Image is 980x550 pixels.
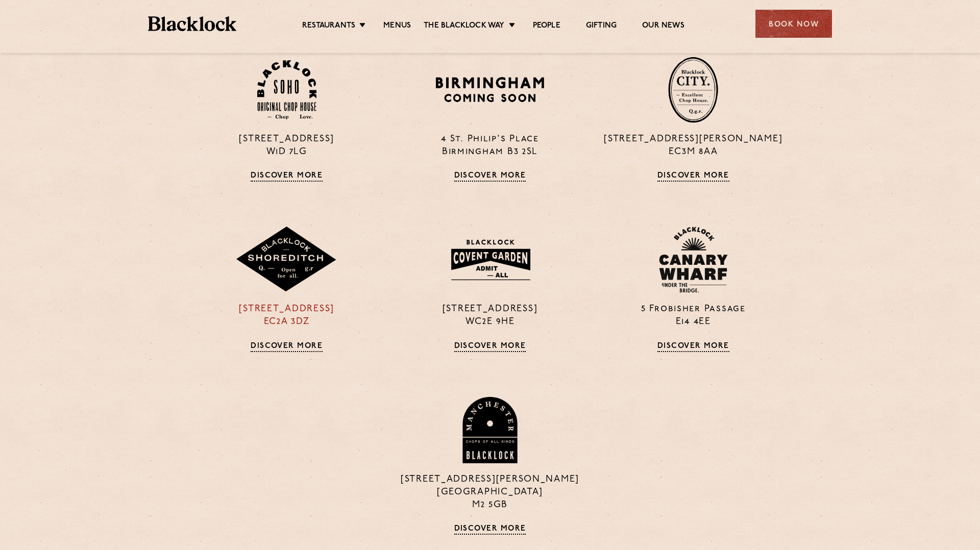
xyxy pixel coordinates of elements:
[396,473,584,512] p: [STREET_ADDRESS][PERSON_NAME] [GEOGRAPHIC_DATA] M2 5GB
[302,21,355,32] a: Restaurants
[533,21,560,32] a: People
[396,133,584,159] p: 4 St. Philip's Place Birmingham B3 2SL
[251,342,323,352] a: Discover More
[642,21,684,32] a: Our News
[659,227,727,293] img: BL_CW_Logo_Website.svg
[454,524,526,535] a: Discover More
[755,10,832,38] div: Book Now
[235,227,337,293] img: Shoreditch-stamp-v2-default.svg
[396,303,584,329] p: [STREET_ADDRESS] WC2E 9HE
[424,21,504,32] a: The Blacklock Way
[383,21,411,32] a: Menus
[257,60,316,120] img: Soho-stamp-default.svg
[251,171,323,182] a: Discover More
[193,303,381,329] p: [STREET_ADDRESS] EC2A 3DZ
[148,16,236,31] img: BL_Textured_Logo-footer-cropped.svg
[461,397,519,463] img: BL_Manchester_Logo-bleed.png
[441,233,540,286] img: BLA_1470_CoventGarden_Website_Solid.svg
[599,303,787,329] p: 5 Frobisher Passage E14 4EE
[668,57,718,123] img: City-stamp-default.svg
[193,133,381,159] p: [STREET_ADDRESS] W1D 7LG
[657,342,729,352] a: Discover More
[434,73,547,106] img: BIRMINGHAM-P22_-e1747915156957.png
[454,171,526,182] a: Discover More
[586,21,617,32] a: Gifting
[599,133,787,159] p: [STREET_ADDRESS][PERSON_NAME] EC3M 8AA
[657,171,729,182] a: Discover More
[454,342,526,352] a: Discover More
